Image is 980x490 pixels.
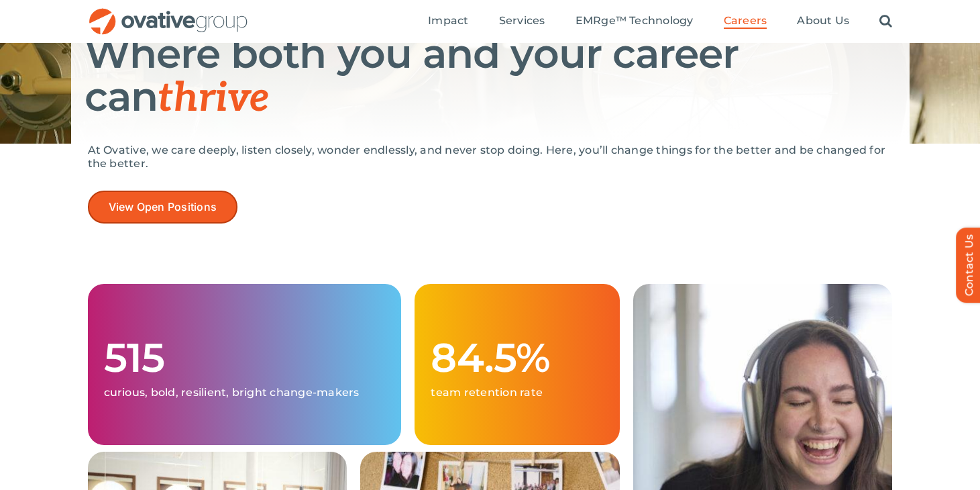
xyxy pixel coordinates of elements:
[724,14,767,29] a: Careers
[499,14,545,28] span: Services
[85,32,896,120] h1: Where both you and your career can
[797,14,849,29] a: About Us
[428,14,468,28] span: Impact
[879,14,892,29] a: Search
[431,336,603,379] h1: 84.5%
[576,14,694,28] span: EMRge™ Technology
[158,75,270,123] span: thrive
[797,14,849,28] span: About Us
[88,7,249,19] a: OG_Full_horizontal_RGB
[88,191,238,224] a: View Open Positions
[431,386,603,399] p: team retention rate
[109,201,217,213] span: View Open Positions
[724,14,767,28] span: Careers
[576,14,694,29] a: EMRge™ Technology
[428,14,468,29] a: Impact
[499,14,545,29] a: Services
[104,386,386,399] p: curious, bold, resilient, bright change-makers
[104,336,386,379] h1: 515
[88,144,893,170] p: At Ovative, we care deeply, listen closely, wonder endlessly, and never stop doing. Here, you’ll ...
